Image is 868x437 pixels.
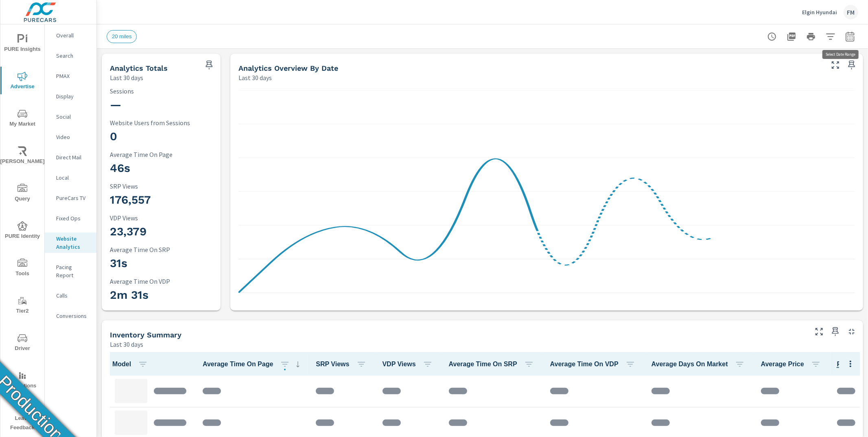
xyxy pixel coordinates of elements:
[56,113,90,121] p: Social
[110,119,217,126] p: Website Users from Sessions
[449,359,537,369] span: Average Time On SRP
[56,52,90,60] p: Search
[45,29,96,41] div: Overall
[45,90,96,102] div: Display
[45,70,96,82] div: PMAX
[45,261,96,281] div: Pacing Report
[56,153,90,161] p: Direct Mail
[110,288,217,302] h3: 2m 31s
[845,59,858,72] span: Save this to your personalized report
[110,130,217,143] h3: 0
[107,33,136,39] span: 20 miles
[3,403,42,433] span: Leave Feedback
[845,325,858,338] button: Minimize Widget
[45,310,96,322] div: Conversions
[110,64,168,72] h5: Analytics Totals
[110,225,217,239] h3: 23,379
[3,109,42,129] span: My Market
[45,233,96,253] div: Website Analytics
[803,28,819,45] button: Print Report
[110,151,217,158] p: Average Time On Page
[110,161,217,175] h3: 46s
[550,359,638,369] span: Average Time On VDP
[45,111,96,123] div: Social
[110,183,217,190] p: SRP Views
[110,87,217,95] p: Sessions
[56,312,90,320] p: Conversions
[203,59,216,72] span: Save this to your personalized report
[110,330,181,339] h5: Inventory Summary
[110,73,143,83] p: Last 30 days
[56,291,90,300] p: Calls
[802,9,837,16] p: Elgin Hyundai
[761,359,824,369] span: Average Price
[238,64,338,72] h5: Analytics Overview By Date
[45,172,96,184] div: Local
[56,133,90,141] p: Video
[813,325,826,338] button: Make Fullscreen
[110,214,217,222] p: VDP Views
[652,359,748,369] span: Average Days On Market
[829,325,842,338] span: Save this to your personalized report
[844,5,858,20] div: FM
[56,31,90,39] p: Overall
[3,72,42,91] span: Advertise
[45,192,96,204] div: PureCars TV
[383,359,436,369] span: VDP Views
[3,259,42,278] span: Tools
[3,146,42,166] span: [PERSON_NAME]
[3,184,42,204] span: Query
[822,28,839,45] button: Apply Filters
[110,98,217,112] h3: —
[0,24,44,436] div: nav menu
[56,194,90,202] p: PureCars TV
[829,59,842,72] button: Make Fullscreen
[56,263,90,279] p: Pacing Report
[203,359,303,369] span: Average Time On Page
[3,34,42,54] span: PURE Insights
[45,50,96,62] div: Search
[3,221,42,241] span: PURE Identity
[110,246,217,253] p: Average Time On SRP
[56,92,90,100] p: Display
[3,333,42,353] span: Driver
[56,214,90,222] p: Fixed Ops
[3,371,42,391] span: Operations
[316,359,369,369] span: SRP Views
[110,339,143,349] p: Last 30 days
[110,257,217,270] h3: 31s
[238,73,272,83] p: Last 30 days
[45,289,96,302] div: Calls
[45,212,96,224] div: Fixed Ops
[56,72,90,80] p: PMAX
[110,193,217,207] h3: 176,557
[3,296,42,316] span: Tier2
[56,174,90,182] p: Local
[45,131,96,143] div: Video
[110,278,217,285] p: Average Time On VDP
[56,235,90,251] p: Website Analytics
[783,28,800,45] button: "Export Report to PDF"
[112,359,151,369] span: Model
[45,151,96,163] div: Direct Mail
